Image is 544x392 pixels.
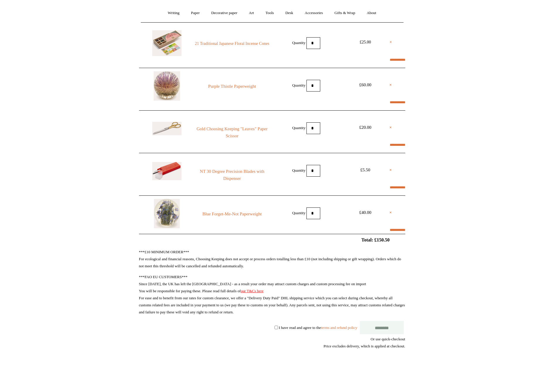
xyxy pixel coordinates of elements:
a: terms and refund policy [321,325,357,330]
a: Paper [186,5,205,21]
label: Quantity [292,168,306,172]
img: Purple Thistle Paperweight [154,71,180,101]
a: Art [244,5,259,21]
a: Purple Thistle Paperweight [192,83,272,90]
label: Quantity [292,125,306,130]
a: our T&Cs here [241,289,264,293]
img: NT 30 Degree Precision Blades with Dispenser [152,162,182,180]
a: 21 Traditional Japanese Floral Incense Cones [192,40,272,47]
label: Quantity [292,83,306,87]
div: Price excludes delivery, which is applied at checkout. [139,343,405,350]
a: Gold Choosing Keeping "Leaves" Paper Scissor [192,125,272,139]
label: Quantity [292,210,306,215]
h2: Total: £150.50 [126,237,419,243]
p: ***£10 MINIMUM ORDER*** For ecological and financial reasons, Choosing Keeping does not accept or... [139,249,405,270]
a: About [361,5,382,21]
a: Accessories [299,5,328,21]
div: £40.00 [352,209,379,216]
p: ***FAO EU CUSTOMERS*** Since [DATE], the UK has left the [GEOGRAPHIC_DATA] - as a result your ord... [139,273,405,316]
label: Quantity [292,40,306,45]
label: I have read and agree to the [279,325,357,330]
div: £20.00 [352,124,379,131]
a: × [389,124,392,131]
img: 21 Traditional Japanese Floral Incense Cones [152,30,182,56]
div: £25.00 [352,39,379,46]
a: Decorative paper [206,5,243,21]
a: Tools [260,5,279,21]
img: Gold Choosing Keeping "Leaves" Paper Scissor [152,122,182,135]
div: £5.50 [352,166,379,173]
a: Writing [162,5,185,21]
div: £60.00 [352,81,379,88]
a: × [389,166,392,173]
a: Gifts & Wrap [329,5,360,21]
div: Or use quick-checkout [139,336,405,350]
iframe: PayPal-paypal [361,371,405,387]
a: × [389,81,392,88]
a: Blue Forget-Me-Not Paperweight [192,210,272,217]
a: × [389,39,392,46]
a: × [389,209,392,216]
a: NT 30 Degree Precision Blades with Dispenser [192,168,272,182]
a: Desk [280,5,299,21]
img: Blue Forget-Me-Not Paperweight [154,199,180,228]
